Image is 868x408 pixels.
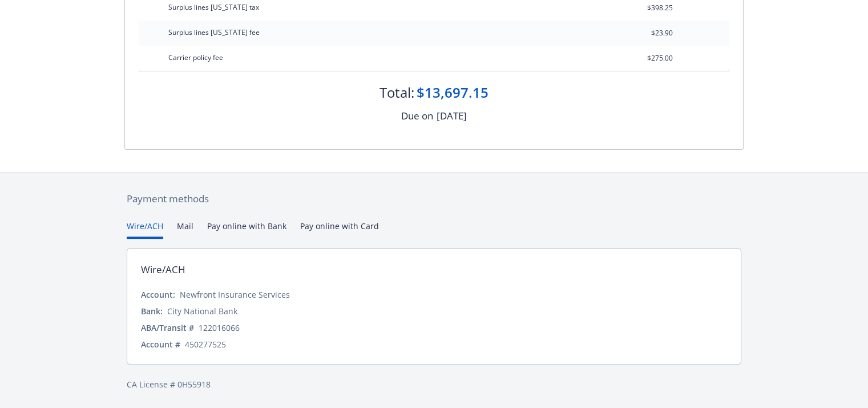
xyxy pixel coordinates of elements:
div: City National Bank [167,305,237,317]
span: Surplus lines [US_STATE] fee [168,27,260,37]
div: [DATE] [437,109,467,123]
div: 450277525 [185,338,226,350]
div: Wire/ACH [141,262,185,277]
span: Surplus lines [US_STATE] tax [168,2,259,12]
div: Total: [380,83,414,102]
div: Bank: [141,305,163,317]
input: 0.00 [605,25,680,42]
div: CA License # 0H55918 [127,378,741,390]
div: ABA/Transit # [141,322,194,334]
div: Due on [401,109,433,123]
button: Pay online with Card [300,220,379,239]
span: Carrier policy fee [168,53,223,62]
button: Mail [177,220,193,239]
button: Wire/ACH [127,220,163,239]
div: Newfront Insurance Services [180,289,290,301]
div: Account # [141,338,180,350]
div: Account: [141,289,175,301]
div: Payment methods [127,191,741,206]
div: 122016066 [199,322,240,334]
div: $13,697.15 [417,83,488,102]
input: 0.00 [605,50,680,67]
button: Pay online with Bank [207,220,286,239]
